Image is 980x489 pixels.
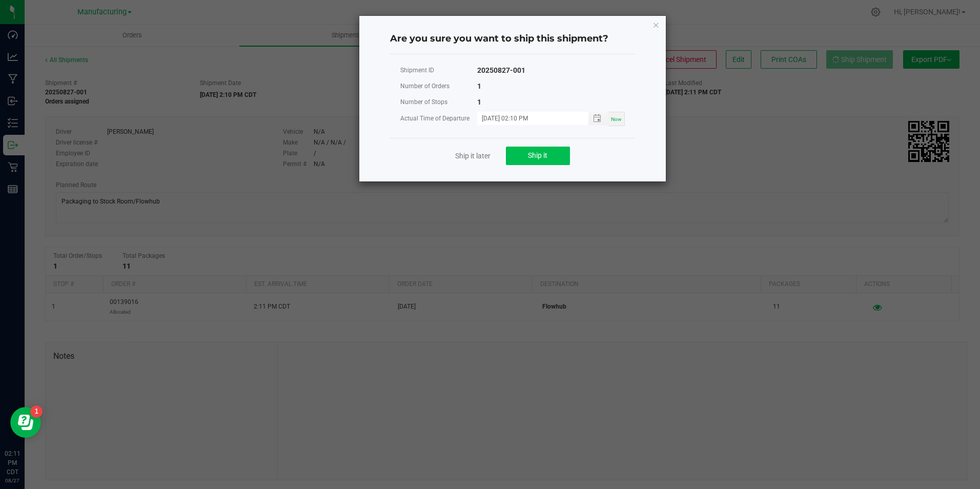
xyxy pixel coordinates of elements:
[400,112,477,125] div: Actual Time of Departure
[477,96,481,109] div: 1
[652,18,660,31] button: Close
[477,112,578,125] input: MM/dd/yyyy HH:MM a
[10,407,41,438] iframe: Resource center
[400,96,477,109] div: Number of Stops
[30,405,43,418] iframe: Resource center unread badge
[400,80,477,93] div: Number of Orders
[588,112,608,125] span: Toggle popup
[477,64,525,77] div: 20250827-001
[506,147,570,165] button: Ship it
[390,32,635,46] h4: Are you sure you want to ship this shipment?
[611,116,622,122] span: Now
[455,151,491,161] a: Ship it later
[477,80,481,93] div: 1
[528,151,547,159] span: Ship it
[400,64,477,77] div: Shipment ID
